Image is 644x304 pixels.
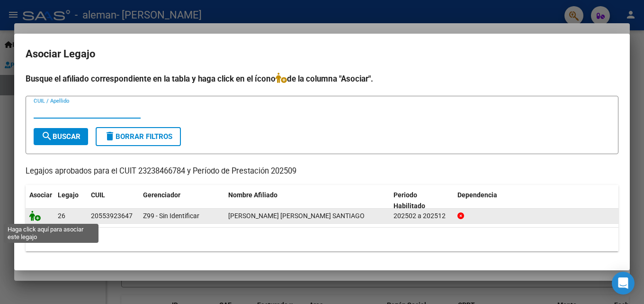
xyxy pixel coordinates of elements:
button: Borrar Filtros [96,127,181,146]
span: Asociar [29,191,52,199]
datatable-header-cell: Dependencia [454,185,619,216]
span: Buscar [41,132,80,141]
h4: Busque el afiliado correspondiente en la tabla y haga click en el ícono de la columna "Asociar". [26,73,618,85]
button: Buscar [34,128,88,145]
div: 1 registros [26,228,618,251]
span: Legajo [58,191,79,199]
datatable-header-cell: Asociar [26,185,54,216]
span: Dependencia [457,191,497,199]
span: Borrar Filtros [104,132,172,141]
datatable-header-cell: CUIL [87,185,139,216]
div: 20553923647 [91,211,133,221]
p: Legajos aprobados para el CUIT 23238466784 y Período de Prestación 202509 [26,166,618,177]
span: Gerenciador [143,191,180,199]
mat-icon: delete [104,130,116,142]
mat-icon: search [41,130,53,142]
span: Z99 - Sin Identificar [143,212,199,220]
h2: Asociar Legajo [26,45,618,63]
span: CUIL [91,191,105,199]
datatable-header-cell: Legajo [54,185,87,216]
span: TAMARGO ASTIZ SANTIAGO [228,212,365,220]
div: 202502 a 202512 [394,211,450,221]
span: Nombre Afiliado [228,191,277,199]
span: 26 [58,212,65,220]
datatable-header-cell: Periodo Habilitado [390,185,454,216]
datatable-header-cell: Gerenciador [139,185,224,216]
span: Periodo Habilitado [394,191,425,210]
datatable-header-cell: Nombre Afiliado [224,185,390,216]
div: Open Intercom Messenger [612,272,635,295]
